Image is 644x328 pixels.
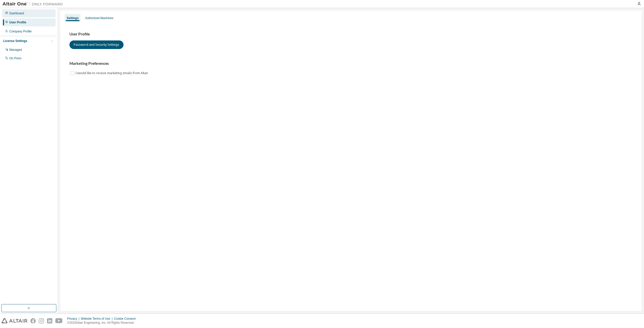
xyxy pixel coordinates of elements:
[67,16,78,20] div: Settings
[30,318,36,323] img: facebook.svg
[55,318,63,323] img: youtube.svg
[9,20,26,24] div: User Profile
[69,61,632,66] h3: Marketing Preferences
[9,48,22,52] div: Managed
[67,321,139,325] p: © 2025 Altair Engineering, Inc. All Rights Reserved.
[81,317,114,321] div: Website Terms of Use
[114,317,138,321] div: Cookie Consent
[9,56,21,60] div: On Prem
[2,318,27,323] img: altair_logo.svg
[67,317,81,321] div: Privacy
[75,70,149,76] label: I would like to receive marketing emails from Altair
[3,39,27,43] div: License Settings
[3,2,65,7] img: Altair One
[85,16,113,20] div: Authorized Machines
[9,29,32,33] div: Company Profile
[39,318,44,323] img: instagram.svg
[69,32,632,37] h3: User Profile
[47,318,52,323] img: linkedin.svg
[69,40,124,49] button: Password and Security Settings
[9,11,24,15] div: Dashboard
